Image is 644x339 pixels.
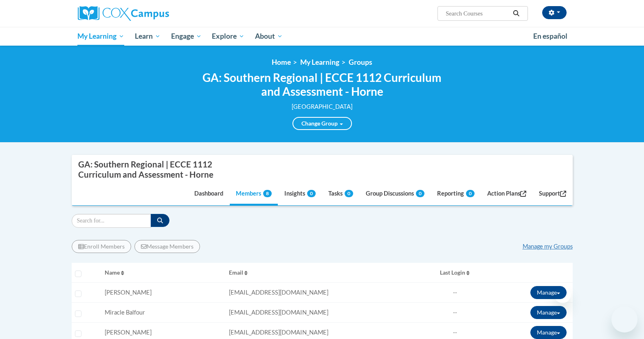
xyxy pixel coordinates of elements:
[481,183,532,205] a: Action Plans
[66,27,579,46] div: Main menu
[453,329,457,336] span: --
[360,183,431,205] a: Group Discussions0
[278,183,322,205] a: Insights0
[229,266,418,279] button: Email
[510,9,522,18] button: Search
[466,190,475,197] span: 0
[105,266,222,279] button: Name
[72,214,151,228] input: Search
[105,269,120,276] span: Name
[166,27,207,46] a: Engage
[73,27,130,46] a: My Learning
[530,286,567,299] button: Manage
[229,289,328,296] span: [EMAIL_ADDRESS][DOMAIN_NAME]
[105,309,145,316] span: Miracle Balfour
[322,183,359,205] a: Tasks0
[533,183,572,205] a: Support
[292,117,352,130] a: Change Group
[75,291,81,297] input: Select learner
[528,28,573,45] a: En español
[200,71,444,98] h2: GA: Southern Regional | ECCE 1112 Curriculum and Assessment - Horne
[523,243,573,250] a: Manage my Groups
[200,102,444,111] div: [GEOGRAPHIC_DATA]
[440,269,465,276] span: Last Login
[105,329,152,336] span: [PERSON_NAME]
[349,58,372,66] a: Groups
[431,183,481,205] a: Reporting0
[130,27,166,46] a: Learn
[72,240,131,253] button: Enroll Members
[229,309,328,316] span: [EMAIL_ADDRESS][DOMAIN_NAME]
[300,58,339,66] a: My Learning
[77,31,124,41] span: My Learning
[307,190,316,197] span: 0
[151,214,169,227] button: Search
[533,32,567,40] span: En español
[229,269,243,276] span: Email
[425,266,485,279] button: Last Login
[78,6,169,21] img: Cox Campus
[554,287,571,303] iframe: Close message
[207,27,250,46] a: Explore
[345,190,353,197] span: 0
[78,159,241,179] div: GA: Southern Regional | ECCE 1112 Curriculum and Assessment - Horne
[135,31,160,41] span: Learn
[453,289,457,296] span: --
[188,183,229,205] a: Dashboard
[263,190,272,197] span: 8
[134,240,200,253] button: Message Members
[229,329,328,336] span: [EMAIL_ADDRESS][DOMAIN_NAME]
[453,309,457,316] span: --
[445,9,510,18] input: Search Courses
[255,31,283,41] span: About
[105,289,152,296] span: [PERSON_NAME]
[75,330,81,337] input: Select learner
[230,183,278,205] a: Members8
[75,271,81,277] input: Select all users
[416,190,424,197] span: 0
[530,326,567,339] button: Manage
[530,306,567,319] button: Manage
[171,31,202,41] span: Engage
[272,58,291,66] a: Home
[611,306,637,332] iframe: Button to launch messaging window
[75,310,81,317] input: Select learner
[542,6,567,19] button: Account Settings
[250,27,288,46] a: About
[212,31,244,41] span: Explore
